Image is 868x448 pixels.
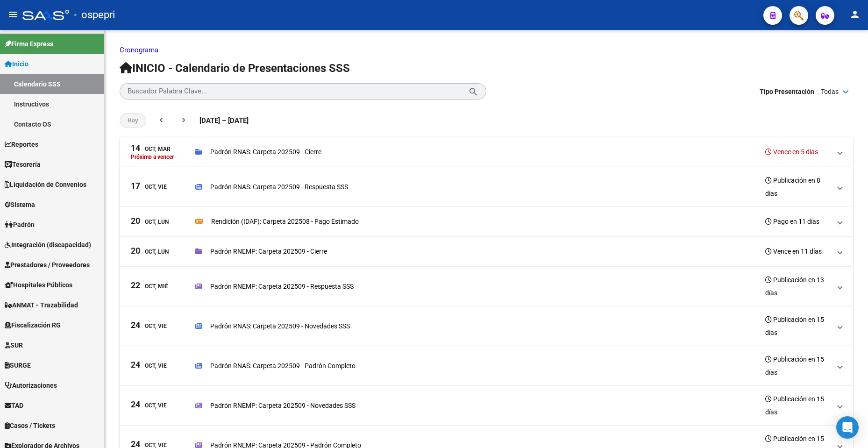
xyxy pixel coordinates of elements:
[5,400,23,411] span: TAD
[5,280,72,290] span: Hospitales Públicos
[131,400,140,409] span: 24
[210,400,356,411] p: Padrón RNEMP: Carpeta 202509 - Novedades SSS
[765,215,819,228] h3: Pago en 11 días
[211,216,359,227] p: Rendición (IDAF): Carpeta 202508 - Pago Estimado
[5,39,53,49] span: Firma Express
[765,245,822,258] h3: Vence en 11 días
[5,340,23,350] span: SUR
[120,306,853,346] mat-expansion-panel-header: 24Oct, ViePadrón RNAS: Carpeta 202509 - Novedades SSSPublicación en 15 días
[468,85,479,97] mat-icon: search
[131,247,169,256] div: Oct, Lun
[765,145,818,158] h3: Vence en 5 días
[74,5,115,25] span: - ospepri
[5,240,91,250] span: Integración (discapacidad)
[199,115,249,126] span: [DATE] – [DATE]
[157,115,166,125] mat-icon: chevron_left
[120,62,350,75] span: INICIO - Calendario de Presentaciones SSS
[131,321,140,329] span: 24
[210,361,356,371] p: Padrón RNAS: Carpeta 202509 - Padrón Completo
[120,113,146,128] button: Hoy
[131,217,169,227] div: Oct, Lun
[131,281,168,291] div: Oct, Mié
[120,137,853,167] mat-expansion-panel-header: 14Oct, MarPróximo a vencerPadrón RNAS: Carpeta 202509 - CierreVence en 5 días
[765,313,831,339] h3: Publicación en 15 días
[849,9,861,20] mat-icon: person
[131,182,167,192] div: Oct, Vie
[5,420,55,431] span: Casos / Tickets
[5,199,35,210] span: Sistema
[821,86,839,97] span: Todas
[836,416,859,439] div: Open Intercom Messenger
[210,246,327,256] p: Padrón RNEMP: Carpeta 202509 - Cierre
[5,159,41,170] span: Tesorería
[5,59,28,69] span: Inicio
[131,144,171,154] div: Oct, Mar
[5,300,78,310] span: ANMAT - Trazabilidad
[131,321,167,331] div: Oct, Vie
[120,267,853,306] mat-expansion-panel-header: 22Oct, MiéPadrón RNEMP: Carpeta 202509 - Respuesta SSSPublicación en 13 días
[179,115,188,125] mat-icon: chevron_right
[131,400,167,410] div: Oct, Vie
[5,220,35,230] span: Padrón
[131,182,140,190] span: 17
[765,392,831,419] h3: Publicación en 15 días
[120,167,853,207] mat-expansion-panel-header: 17Oct, ViePadrón RNAS: Carpeta 202509 - Respuesta SSSPublicación en 8 días
[5,360,31,370] span: SURGE
[5,139,38,149] span: Reportes
[765,174,831,200] h3: Publicación en 8 días
[5,380,57,391] span: Autorizaciones
[131,217,140,225] span: 20
[5,179,86,190] span: Liquidación de Convenios
[120,386,853,426] mat-expansion-panel-header: 24Oct, ViePadrón RNEMP: Carpeta 202509 - Novedades SSSPublicación en 15 días
[120,46,158,54] a: Cronograma
[131,144,140,152] span: 14
[131,361,140,369] span: 24
[5,320,61,330] span: Fiscalización RG
[131,154,174,160] p: Próximo a vencer
[120,346,853,386] mat-expansion-panel-header: 24Oct, ViePadrón RNAS: Carpeta 202509 - Padrón CompletoPublicación en 15 días
[131,281,140,290] span: 22
[210,182,348,192] p: Padrón RNAS: Carpeta 202509 - Respuesta SSS
[210,147,321,157] p: Padrón RNAS: Carpeta 202509 - Cierre
[131,361,167,370] div: Oct, Vie
[7,9,19,20] mat-icon: menu
[765,353,831,379] h3: Publicación en 15 días
[210,321,350,331] p: Padrón RNAS: Carpeta 202509 - Novedades SSS
[120,237,853,267] mat-expansion-panel-header: 20Oct, LunPadrón RNEMP: Carpeta 202509 - CierreVence en 11 días
[760,86,814,97] span: Tipo Presentación
[120,207,853,237] mat-expansion-panel-header: 20Oct, LunRendición (IDAF): Carpeta 202508 - Pago EstimadoPago en 11 días
[131,247,140,255] span: 20
[5,260,90,270] span: Prestadores / Proveedores
[210,281,354,292] p: Padrón RNEMP: Carpeta 202509 - Respuesta SSS
[765,273,831,299] h3: Publicación en 13 días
